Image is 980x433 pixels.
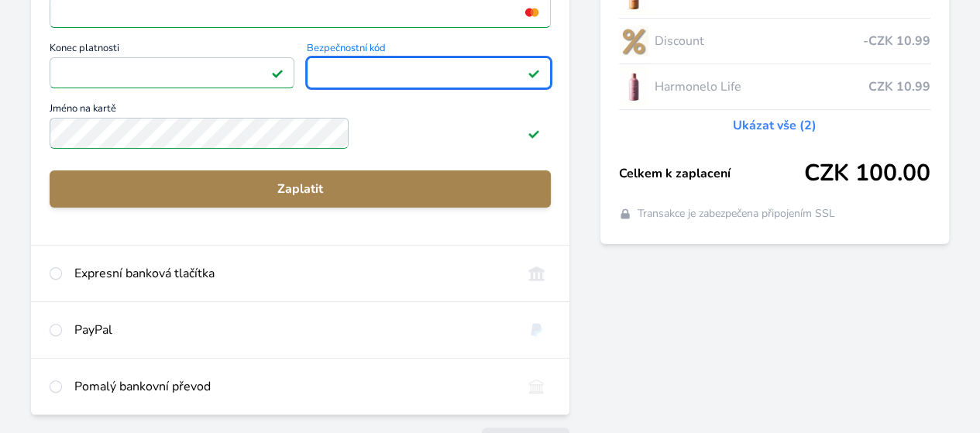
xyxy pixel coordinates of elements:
img: Platné pole [528,127,540,139]
div: PayPal [74,321,510,339]
img: Platné pole [271,67,284,79]
span: CZK 10.99 [868,77,930,96]
img: onlineBanking_CZ.svg [522,264,551,283]
div: Expresní banková tlačítka [74,264,510,283]
button: Zaplatit [50,170,551,208]
span: Harmonelo Life [655,77,868,96]
img: mc [521,5,542,19]
span: CZK 100.00 [804,160,930,187]
iframe: Iframe pro datum vypršení platnosti [57,62,287,84]
span: -CZK 10.99 [863,32,930,50]
span: Bezpečnostní kód [307,43,552,57]
img: discount-lo.png [619,22,648,60]
span: Jméno na kartě [50,104,551,118]
iframe: Iframe pro bezpečnostní kód [314,62,545,84]
img: Platné pole [528,67,540,79]
iframe: Iframe pro číslo karty [57,2,544,23]
span: Zaplatit [62,180,538,198]
img: paypal.svg [522,321,551,339]
span: Konec platnosti [50,43,294,57]
input: Jméno na kartěPlatné pole [50,118,349,149]
div: Pomalý bankovní převod [74,377,510,396]
span: Discount [655,32,863,50]
span: Celkem k zaplacení [619,164,804,183]
img: bankTransfer_IBAN.svg [522,377,551,396]
img: CLEAN_LIFE_se_stinem_x-lo.jpg [619,67,648,106]
span: Transakce je zabezpečena připojením SSL [638,206,835,222]
a: Ukázat vše (2) [733,116,817,135]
